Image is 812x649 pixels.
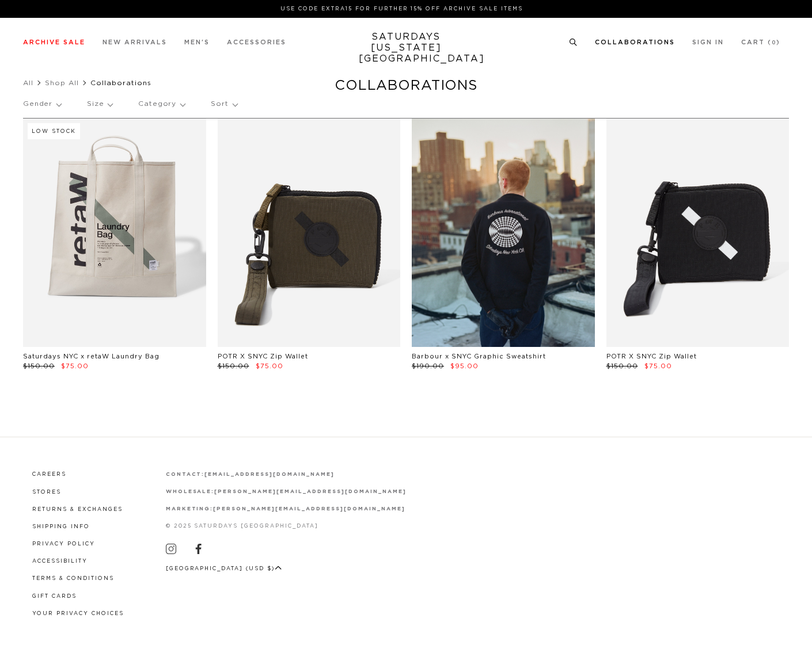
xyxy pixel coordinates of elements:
a: Men's [184,39,210,45]
span: $75.00 [644,363,672,369]
a: New Arrivals [103,39,167,45]
a: Privacy Policy [32,541,95,547]
span: $75.00 [61,363,89,369]
a: Accessories [227,39,286,45]
a: Archive Sale [23,39,85,45]
a: Returns & Exchanges [32,507,123,512]
a: Your privacy choices [32,611,124,616]
a: Shop All [45,79,79,86]
p: Category [138,91,185,117]
p: Size [87,91,112,117]
a: Terms & Conditions [32,576,114,581]
a: Stores [32,490,61,495]
strong: contact: [166,472,205,477]
a: Saturdays NYC x retaW Laundry Bag [23,353,160,360]
a: Sign In [692,39,724,45]
span: $150.00 [218,363,249,369]
p: Gender [23,91,61,117]
div: Low Stock [28,123,80,139]
a: POTR X SNYC Zip Wallet [218,353,308,360]
a: Barbour x SNYC Graphic Sweatshirt [412,353,546,360]
span: Collaborations [90,79,151,86]
span: $150.00 [23,363,55,369]
span: $190.00 [412,363,444,369]
strong: wholesale: [166,489,215,494]
span: $150.00 [606,363,638,369]
a: Careers [32,472,66,477]
a: Accessibility [32,559,88,564]
a: Cart (0) [741,39,780,45]
a: [PERSON_NAME][EMAIL_ADDRESS][DOMAIN_NAME] [213,506,405,511]
a: Shipping Info [32,524,90,529]
p: Sort [211,91,237,117]
a: Gift Cards [32,594,77,599]
a: [EMAIL_ADDRESS][DOMAIN_NAME] [204,472,334,477]
a: Collaborations [595,39,675,45]
strong: marketing: [166,506,214,511]
span: $95.00 [450,363,479,369]
a: All [23,79,33,86]
small: 0 [772,40,776,45]
a: [PERSON_NAME][EMAIL_ADDRESS][DOMAIN_NAME] [214,489,406,494]
p: © 2025 Saturdays [GEOGRAPHIC_DATA] [166,522,407,530]
a: POTR X SNYC Zip Wallet [606,353,697,360]
button: [GEOGRAPHIC_DATA] (USD $) [166,564,282,573]
p: Use Code EXTRA15 for Further 15% Off Archive Sale Items [28,5,776,13]
a: SATURDAYS[US_STATE][GEOGRAPHIC_DATA] [359,32,454,64]
span: $75.00 [256,363,283,369]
